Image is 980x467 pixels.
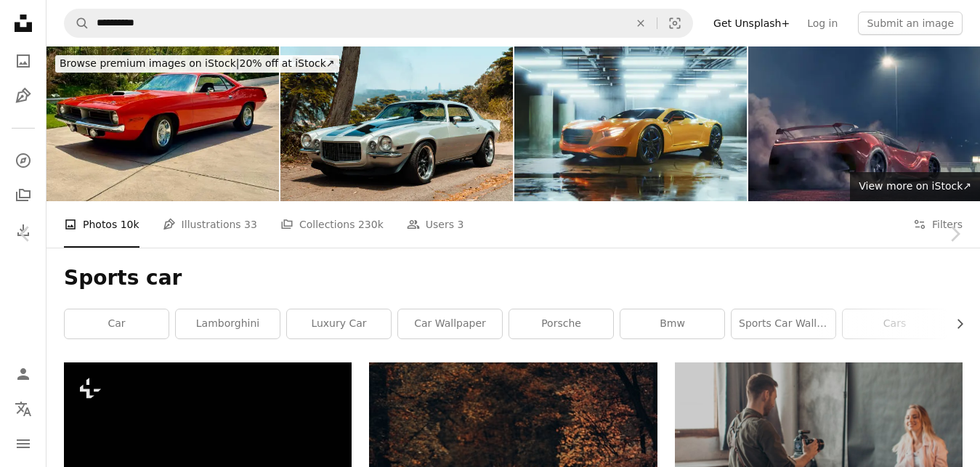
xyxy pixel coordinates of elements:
a: Log in / Sign up [9,360,38,389]
img: Classic American Muscle Car [46,46,279,201]
a: car wallpaper [398,309,502,338]
button: Menu [9,429,38,458]
button: Visual search [657,9,692,37]
span: View more on iStock ↗ [859,180,971,192]
span: Browse premium images on iStock | [60,57,239,69]
a: sports car wallpaper [732,309,835,338]
a: bmw [620,309,724,338]
a: cars [843,309,947,338]
a: Collections 230k [280,201,384,248]
a: porsche [509,309,613,338]
span: 3 [457,216,463,232]
span: 230k [358,216,384,232]
button: Filters [913,201,963,248]
button: scroll list to the right [947,309,963,338]
form: Find visuals sitewide [64,9,693,38]
a: car [65,309,169,338]
button: Submit an image [858,12,963,35]
span: 20% off at iStock ↗ [60,57,335,69]
a: Get Unsplash+ [705,12,798,35]
a: Photos [9,46,38,76]
a: Illustrations 33 [163,201,257,248]
a: Explore [9,146,38,175]
button: Search Unsplash [65,9,89,37]
button: Language [9,394,38,423]
span: 33 [244,216,257,232]
a: Illustrations [9,81,38,110]
a: Browse premium images on iStock|20% off at iStock↗ [46,46,348,81]
img: Retro Power [280,46,513,201]
a: View more on iStock↗ [850,172,980,201]
h1: Sports car [64,265,963,291]
a: Log in [798,12,846,35]
button: Clear [625,9,657,37]
img: Empty garage with modern sports car [514,46,747,201]
a: Users 3 [407,201,464,248]
a: luxury car [287,309,391,338]
a: lamborghini [176,309,280,338]
a: Next [929,164,980,304]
